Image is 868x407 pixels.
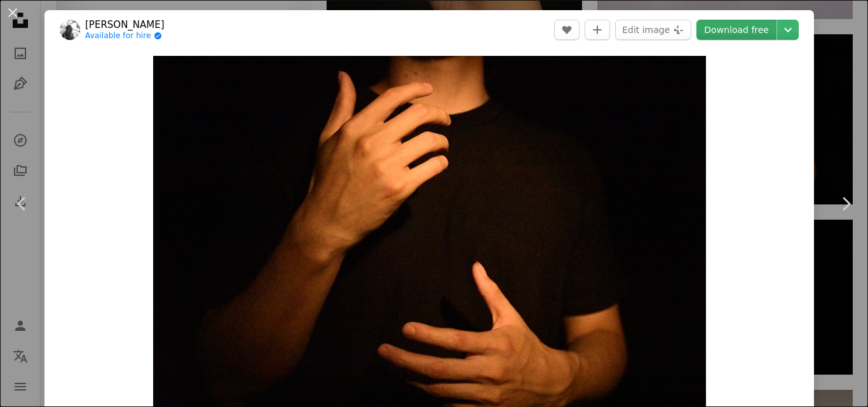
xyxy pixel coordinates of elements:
button: Choose download size [777,20,799,40]
img: Go to tessy negrillo's profile [60,20,80,40]
a: Available for hire [85,31,165,41]
a: Download free [696,20,776,40]
button: Add to Collection [585,20,610,40]
button: Like [554,20,580,40]
a: [PERSON_NAME] [85,18,165,31]
button: Edit image [615,20,691,40]
a: Next [824,143,868,265]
